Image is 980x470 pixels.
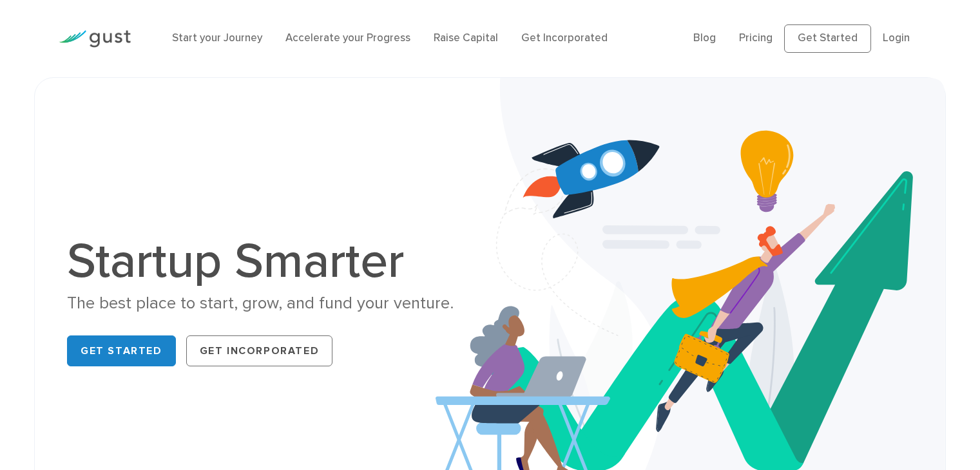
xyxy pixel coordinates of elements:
a: Get Started [784,24,871,53]
a: Start your Journey [172,32,262,44]
a: Get Incorporated [521,32,608,44]
a: Blog [693,32,716,44]
a: Login [883,32,910,44]
a: Accelerate your Progress [285,32,410,44]
a: Get Started [67,335,176,366]
a: Get Incorporated [186,335,333,366]
a: Pricing [739,32,773,44]
a: Raise Capital [434,32,498,44]
div: The best place to start, grow, and fund your venture. [67,292,480,315]
img: Gust Logo [59,30,131,48]
h1: Startup Smarter [67,237,480,286]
